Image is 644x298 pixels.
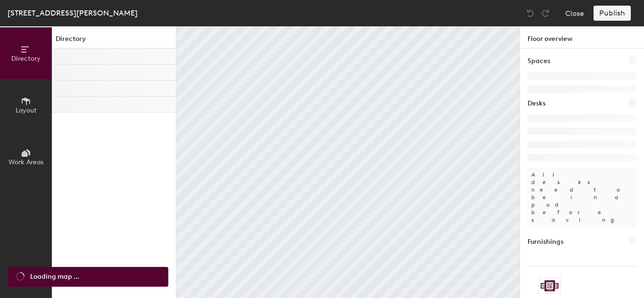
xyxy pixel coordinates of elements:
[520,26,644,48] h1: Floor overview
[176,26,520,298] canvas: Map
[528,56,550,66] h1: Spaces
[11,55,41,63] span: Directory
[30,272,79,282] span: Loading map ...
[52,34,176,48] h1: Directory
[528,98,545,109] h1: Desks
[528,167,636,227] p: All desks need to be in a pod before saving
[539,278,561,294] img: Sticker logo
[528,237,563,247] h1: Furnishings
[8,7,138,19] div: [STREET_ADDRESS][PERSON_NAME]
[16,106,37,114] span: Layout
[8,158,43,166] span: Work Areas
[541,8,550,18] img: Redo
[526,8,535,18] img: Undo
[565,6,584,21] button: Close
